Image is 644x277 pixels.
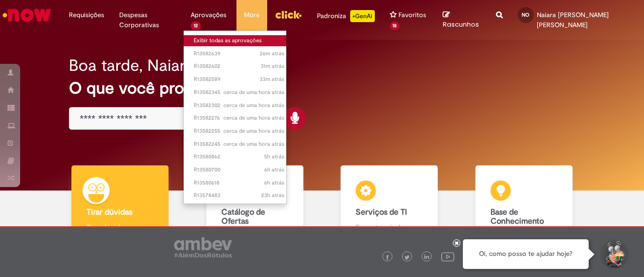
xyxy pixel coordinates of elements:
[260,75,284,83] time: 30/09/2025 16:00:42
[184,74,294,85] a: Aberto R13582589 :
[194,127,284,135] span: R13582255
[87,207,132,217] b: Tirar dúvidas
[184,61,294,72] a: Aberto R13582602 :
[261,192,284,199] span: 23h atrás
[463,239,589,269] div: Oi, como posso te ajudar hoje?
[356,207,407,217] b: Serviços de TI
[223,114,284,122] time: 30/09/2025 15:22:16
[184,151,294,162] a: Aberto R13580862 :
[194,62,284,70] span: R13582602
[275,7,302,22] img: click_logo_yellow_360x200.png
[424,254,429,260] img: logo_footer_linkedin.png
[405,255,410,260] img: logo_footer_twitter.png
[260,50,284,57] time: 30/09/2025 16:07:15
[87,222,153,242] p: Tirar dúvidas com Lupi Assist e Gen Ai
[261,62,284,70] time: 30/09/2025 16:02:21
[441,250,454,263] img: logo_footer_youtube.png
[184,35,294,46] a: Exibir todas as aprovações
[398,10,426,20] span: Favoritos
[184,164,294,175] a: Aberto R13580700 :
[184,126,294,137] a: Aberto R13582255 :
[264,166,284,173] span: 6h atrás
[223,127,284,135] span: cerca de uma hora atrás
[261,62,284,70] span: 31m atrás
[184,48,294,59] a: Aberto R13582639 :
[69,10,104,20] span: Requisições
[223,102,284,109] time: 30/09/2025 15:25:18
[184,190,294,201] a: Aberto R13578483 :
[264,153,284,160] span: 5h atrás
[184,113,294,124] a: Aberto R13582276 :
[69,57,194,74] h2: Boa tarde, Naiara
[322,165,457,252] a: Serviços de TI Encontre ajuda
[223,140,284,148] span: cerca de uma hora atrás
[390,22,400,30] span: 18
[522,12,529,18] span: NO
[184,87,294,98] a: Aberto R13582345 :
[599,239,629,269] button: Iniciar Conversa de Suporte
[184,139,294,150] a: Aberto R13582245 :
[223,102,284,109] span: cerca de uma hora atrás
[264,179,284,187] span: 6h atrás
[194,75,284,83] span: R13582589
[443,20,479,29] span: Rascunhos
[443,11,480,29] a: Rascunhos
[1,5,53,25] img: ServiceNow
[457,165,592,252] a: Base de Conhecimento Consulte e aprenda
[223,88,284,96] span: cerca de uma hora atrás
[194,153,284,161] span: R13580862
[194,179,284,187] span: R13580618
[194,50,284,58] span: R13582639
[53,165,188,252] a: Tirar dúvidas Tirar dúvidas com Lupi Assist e Gen Ai
[356,222,423,232] p: Encontre ajuda
[191,22,201,30] span: 12
[188,165,323,252] a: Catálogo de Ofertas Abra uma solicitação
[194,88,284,97] span: R13582345
[194,102,284,110] span: R13582302
[537,11,609,29] span: Naiara [PERSON_NAME] [PERSON_NAME]
[491,207,544,226] b: Base de Conhecimento
[69,79,575,97] h2: O que você procura hoje?
[385,255,390,260] img: logo_footer_facebook.png
[223,114,284,122] span: cerca de uma hora atrás
[350,10,375,22] p: +GenAi
[184,100,294,111] a: Aberto R13582302 :
[264,166,284,173] time: 30/09/2025 10:59:56
[260,75,284,83] span: 33m atrás
[223,140,284,148] time: 30/09/2025 15:18:06
[244,10,260,20] span: More
[191,10,226,20] span: Aprovações
[119,10,176,30] span: Despesas Corporativas
[223,127,284,135] time: 30/09/2025 15:19:47
[221,207,265,226] b: Catálogo de Ofertas
[194,192,284,200] span: R13578483
[261,192,284,199] time: 29/09/2025 17:13:10
[317,10,375,22] div: Padroniza
[260,50,284,57] span: 26m atrás
[194,140,284,148] span: R13582245
[174,237,232,257] img: logo_footer_ambev_rotulo_gray.png
[194,166,284,174] span: R13580700
[184,177,294,189] a: Aberto R13580618 :
[194,114,284,122] span: R13582276
[264,153,284,160] time: 30/09/2025 11:24:39
[264,179,284,187] time: 30/09/2025 10:50:05
[223,88,284,96] time: 30/09/2025 15:29:11
[183,30,286,204] ul: Aprovações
